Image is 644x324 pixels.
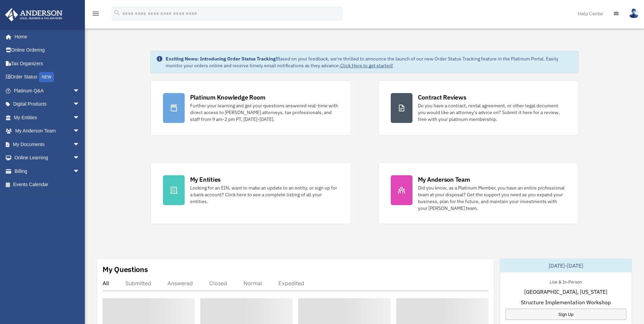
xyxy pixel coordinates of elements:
a: My Anderson Teamarrow_drop_down [5,124,90,138]
img: Anderson Advisors Platinum Portal [3,8,65,21]
a: Online Ordering [5,43,90,57]
a: Contract Reviews Do you have a contract, rental agreement, or other legal document you would like... [378,80,579,136]
div: Looking for an EIN, want to make an update to an entity, or sign up for a bank account? Click her... [190,184,338,205]
div: [DATE]-[DATE] [500,259,632,272]
span: Structure Implementation Workshop [521,298,611,306]
div: All [103,280,109,287]
a: My Anderson Team Did you know, as a Platinum Member, you have an entire professional team at your... [378,163,579,224]
i: search [113,9,121,17]
div: Do you have a contract, rental agreement, or other legal document you would like an attorney's ad... [418,102,566,123]
a: My Entities Looking for an EIN, want to make an update to an entity, or sign up for a bank accoun... [150,163,351,224]
span: arrow_drop_down [73,124,87,138]
div: My Anderson Team [418,175,470,184]
span: arrow_drop_down [73,111,87,125]
div: My Entities [190,175,221,184]
div: Answered [167,280,193,287]
a: Click Here to get started! [340,62,393,69]
a: Platinum Q&Aarrow_drop_down [5,84,90,97]
div: My Questions [103,264,148,274]
a: Tax Organizers [5,57,90,70]
div: Expedited [278,280,304,287]
span: arrow_drop_down [73,151,87,165]
span: arrow_drop_down [73,164,87,178]
i: menu [92,10,100,18]
a: Digital Productsarrow_drop_down [5,97,90,111]
span: arrow_drop_down [73,138,87,151]
span: [GEOGRAPHIC_DATA], [US_STATE] [524,288,607,296]
div: Normal [243,280,262,287]
a: My Entitiesarrow_drop_down [5,111,90,124]
div: Platinum Knowledge Room [190,93,265,102]
a: Online Learningarrow_drop_down [5,151,90,165]
div: Did you know, as a Platinum Member, you have an entire professional team at your disposal? Get th... [418,184,566,212]
a: Home [5,30,87,43]
span: arrow_drop_down [73,97,87,111]
img: User Pic [629,8,639,18]
div: Further your learning and get your questions answered real-time with direct access to [PERSON_NAM... [190,102,338,123]
div: Submitted [125,280,151,287]
a: Platinum Knowledge Room Further your learning and get your questions answered real-time with dire... [150,80,351,136]
a: Sign Up [505,309,626,320]
a: Events Calendar [5,178,90,192]
div: Closed [209,280,227,287]
div: Contract Reviews [418,93,466,102]
strong: Exciting News: Introducing Order Status Tracking! [166,56,277,62]
a: Billingarrow_drop_down [5,164,90,178]
a: My Documentsarrow_drop_down [5,138,90,151]
a: menu [92,12,100,18]
div: Based on your feedback, we're thrilled to announce the launch of our new Order Status Tracking fe... [166,55,573,69]
a: Order StatusNEW [5,70,90,84]
div: Live & In-Person [544,278,587,285]
span: arrow_drop_down [73,84,87,98]
div: NEW [39,72,54,82]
